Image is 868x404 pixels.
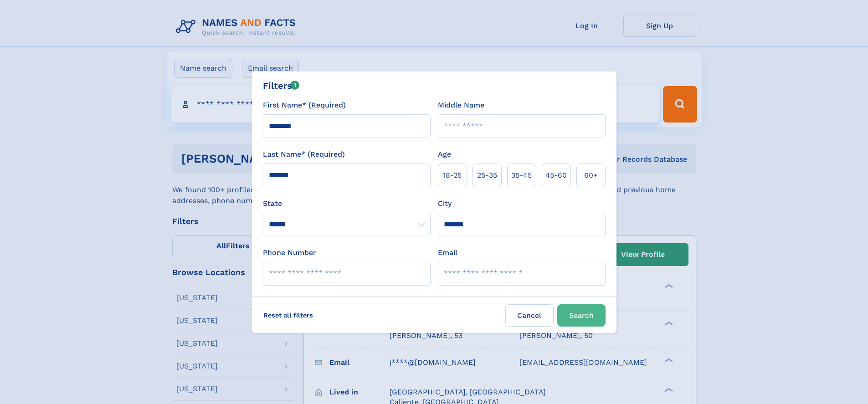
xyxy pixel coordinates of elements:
span: 60+ [584,170,598,181]
span: 18‑25 [443,170,462,181]
button: Search [557,304,606,327]
label: State [263,198,431,209]
label: Cancel [505,304,554,327]
label: Middle Name [438,100,484,111]
label: Last Name* (Required) [263,149,345,160]
span: 35‑45 [511,170,532,181]
label: First Name* (Required) [263,100,346,111]
span: 45‑60 [545,170,567,181]
span: 25‑35 [477,170,497,181]
label: Reset all filters [257,304,319,326]
label: City [438,198,452,209]
label: Email [438,247,457,258]
div: Filters [263,79,300,92]
label: Phone Number [263,247,316,258]
label: Age [438,149,451,160]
